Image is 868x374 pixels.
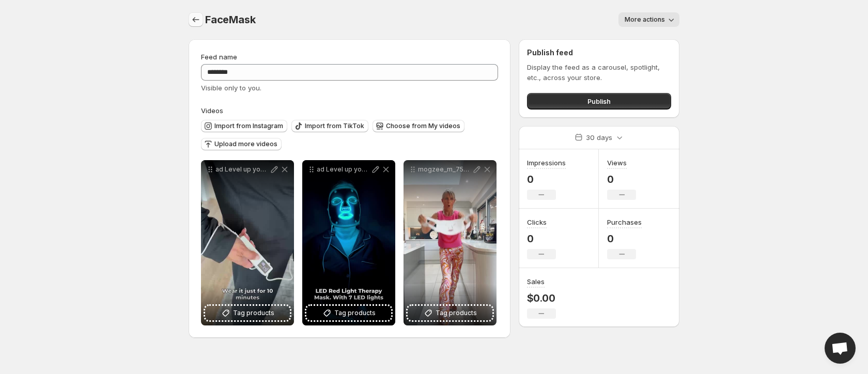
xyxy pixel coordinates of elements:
p: 0 [607,173,636,185]
span: Feed name [201,53,237,61]
p: 30 days [586,132,612,143]
span: Publish [587,96,611,106]
span: Tag products [233,308,274,318]
button: Settings [189,12,203,27]
button: More actions [618,12,679,27]
h2: Publish feed [527,48,671,58]
div: ad Level up your skincare game with [PERSON_NAME] LED red [MEDICAL_DATA] maskWith 7 - TrimaaaTag ... [201,160,294,325]
span: More actions [625,15,665,24]
button: Choose from My videos [373,120,464,132]
div: mogzee_m_7530898850140212502Tag products [404,160,497,325]
h3: Impressions [527,158,566,168]
p: 0 [607,232,642,245]
p: $0.00 [527,292,556,304]
h3: Sales [527,276,545,287]
p: Display the feed as a carousel, spotlight, etc., across your store. [527,62,671,83]
button: Publish [527,93,671,110]
span: Upload more videos [214,140,277,148]
div: Open chat [825,333,856,364]
p: ad Level up your skincare game with [PERSON_NAME] LED red [MEDICAL_DATA] maskWith 7 - Trimaaa [215,165,269,174]
h3: Purchases [607,217,642,227]
div: ad Level up your skincare game with [PERSON_NAME] megelinofficial LED red [MEDICAL_DATA] maskWith... [302,160,395,325]
h3: Clicks [527,217,547,227]
button: Import from Instagram [201,120,287,132]
span: FaceMask [205,13,255,26]
button: Upload more videos [201,138,282,150]
button: Import from TikTok [291,120,368,132]
span: Videos [201,106,223,115]
p: 0 [527,173,566,185]
span: Visible only to you. [201,84,261,92]
button: Tag products [408,306,492,320]
button: Tag products [205,306,290,320]
span: Tag products [436,308,477,318]
span: Import from Instagram [214,122,283,130]
span: Import from TikTok [305,122,364,130]
h3: Views [607,158,627,168]
p: mogzee_m_7530898850140212502 [418,165,472,174]
button: Tag products [306,306,391,320]
span: Choose from My videos [386,122,460,130]
p: 0 [527,232,556,245]
p: ad Level up your skincare game with [PERSON_NAME] megelinofficial LED red [MEDICAL_DATA] maskWith... [317,165,370,174]
span: Tag products [334,308,376,318]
